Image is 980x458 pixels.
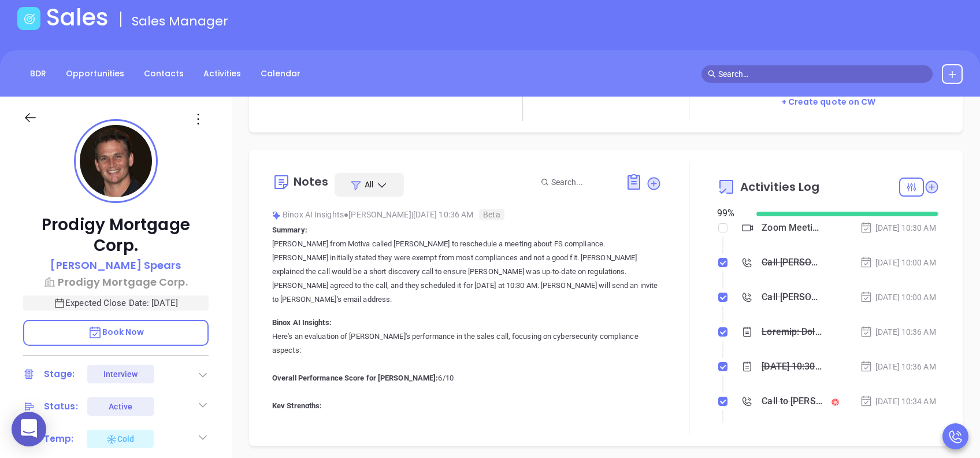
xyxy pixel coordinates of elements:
div: Binox AI Insights [PERSON_NAME] | [DATE] 10:36 AM [272,206,662,223]
b: Overall Performance Score for [PERSON_NAME]: [272,374,438,382]
div: Call [PERSON_NAME] to follow up [762,254,822,271]
p: [PERSON_NAME] Spears [50,257,181,273]
b: Summary: [272,226,307,234]
div: Call [PERSON_NAME] to follow up [762,289,822,306]
div: [DATE] 10:30 AM [860,221,936,234]
div: Loremip: Dolor sita Consec adipis Elit se doeiusmodt i utlabor etdol MA aliquaenim. Admi veniamqu... [762,323,822,341]
span: ● [344,210,349,219]
div: 99 % [717,206,743,220]
div: [DATE] 10:30 AM - 11:00 AM [762,358,822,375]
span: Book Now [88,326,144,338]
div: Call to [PERSON_NAME] [762,393,822,410]
span: search [708,70,716,78]
input: Search… [718,68,926,80]
div: [DATE] 10:00 AM [860,256,936,269]
div: Cold [106,432,134,446]
div: Temp: [44,430,74,448]
button: + Create quote on CW [778,95,879,109]
p: [PERSON_NAME] from Motiva called [PERSON_NAME] to reschedule a meeting about FS compliance. [PERS... [272,237,662,306]
input: Search... [551,176,612,189]
span: All [365,179,373,190]
b: Key Strengths: [272,401,322,410]
span: Activities Log [740,181,819,193]
p: Expected Close Date: [DATE] [23,296,209,311]
a: + Create quote on CW [781,96,876,108]
div: Active [109,397,132,416]
a: [PERSON_NAME] Spears [50,257,181,274]
img: profile-user [80,125,152,197]
a: Prodigy Mortgage Corp. [23,274,209,290]
h1: Sales [46,3,109,31]
div: [DATE] 10:36 AM [860,326,936,338]
div: Interview [103,365,138,383]
img: svg%3e [272,211,281,220]
div: Status: [44,398,78,415]
div: Stage: [44,365,75,383]
a: Contacts [137,64,191,83]
div: [DATE] 10:34 AM [860,395,936,408]
div: Zoom Meeting with [PERSON_NAME] [762,219,822,237]
a: Activities [196,64,248,83]
div: [DATE] 10:00 AM [860,291,936,304]
a: Opportunities [59,64,131,83]
a: Calendar [254,64,307,83]
span: Beta [479,209,504,220]
span: Sales Manager [132,12,228,30]
b: Binox AI Insights: [272,318,332,327]
a: BDR [23,64,53,83]
div: [DATE] 10:36 AM [860,360,936,373]
p: Prodigy Mortgage Corp. [23,215,209,256]
div: Notes [294,176,329,187]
